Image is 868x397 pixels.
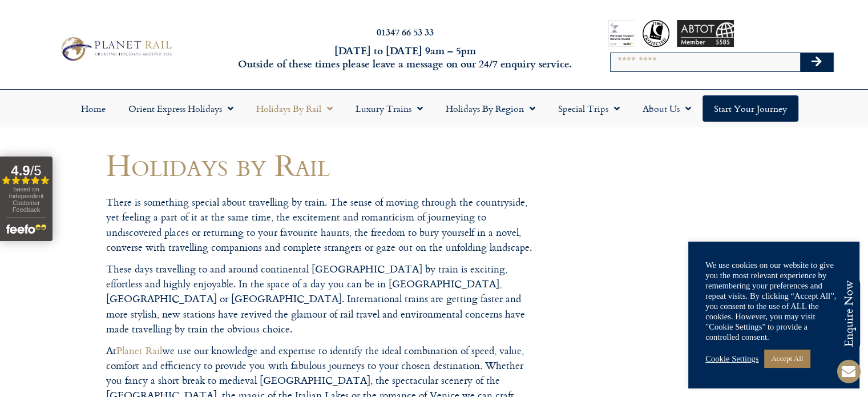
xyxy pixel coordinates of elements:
p: There is something special about travelling by train. The sense of moving through the countryside... [106,195,534,255]
a: Holidays by Rail [245,95,344,122]
a: Accept All [764,350,810,367]
h1: Holidays by Rail [106,148,534,182]
a: Special Trips [547,95,631,122]
div: We use cookies on our website to give you the most relevant experience by remembering your prefer... [705,260,842,342]
a: Holidays by Region [434,95,547,122]
a: Orient Express Holidays [117,95,245,122]
a: Cookie Settings [705,354,758,364]
a: Home [70,95,117,122]
a: Planet Rail [116,343,162,358]
img: Planet Rail Train Holidays Logo [56,34,175,63]
button: Search [800,53,833,71]
a: About Us [631,95,703,122]
a: Start your Journey [703,95,798,122]
a: Luxury Trains [344,95,434,122]
nav: Menu [6,95,862,122]
p: These days travelling to and around continental [GEOGRAPHIC_DATA] by train is exciting, effortles... [106,262,534,336]
a: 01347 66 53 33 [377,25,434,38]
h6: [DATE] to [DATE] 9am – 5pm Outside of these times please leave a message on our 24/7 enquiry serv... [235,44,576,71]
